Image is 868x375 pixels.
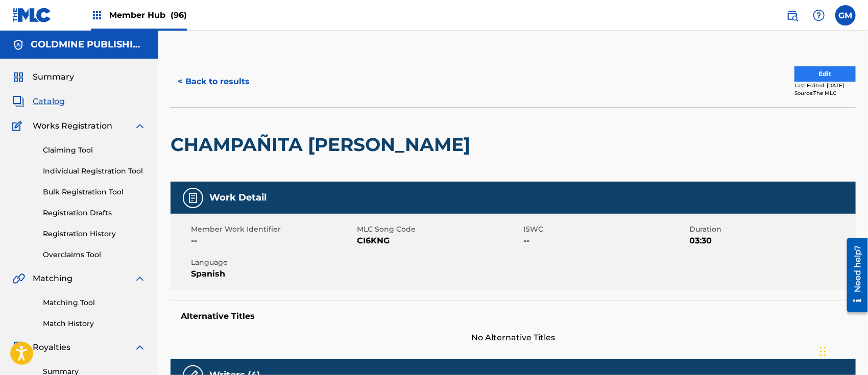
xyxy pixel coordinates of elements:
[12,95,65,108] a: CatalogCatalog
[782,5,803,26] a: Public Search
[12,71,25,83] img: Summary
[43,187,146,197] a: Bulk Registration Tool
[835,5,856,26] div: User Menu
[171,10,187,20] span: (96)
[187,192,199,204] img: Work Detail
[33,95,65,108] span: Catalog
[12,95,25,108] img: Catalog
[43,145,146,156] a: Claiming Tool
[794,82,856,89] div: Last Edited: [DATE]
[33,272,73,285] span: Matching
[43,208,146,218] a: Registration Drafts
[690,224,854,235] span: Duration
[33,341,70,354] span: Royalties
[209,192,267,204] h5: Work Detail
[191,268,355,280] span: Spanish
[191,224,355,235] span: Member Work Identifier
[171,69,257,94] button: < Back to results
[820,336,826,367] div: Drag
[12,8,52,22] img: MLC Logo
[31,39,146,51] h5: GOLDMINE PUBLISHING LLC
[12,39,25,51] img: Accounts
[523,224,687,235] span: ISWC
[134,341,146,354] img: expand
[43,249,146,260] a: Overclaims Tool
[191,235,355,247] span: --
[43,318,146,329] a: Match History
[357,235,521,247] span: CI6KNG
[181,311,846,321] h5: Alternative Titles
[817,326,868,375] iframe: Chat Widget
[33,71,74,83] span: Summary
[12,71,74,83] a: SummarySummary
[809,5,829,26] div: Help
[43,166,146,177] a: Individual Registration Tool
[839,234,868,316] iframe: Resource Center
[690,235,854,247] span: 03:30
[523,235,687,247] span: --
[786,9,799,21] img: search
[43,229,146,239] a: Registration History
[33,120,112,132] span: Works Registration
[794,89,856,97] div: Source: The MLC
[12,120,26,132] img: Works Registration
[109,9,187,21] span: Member Hub
[357,224,521,235] span: MLC Song Code
[813,9,825,21] img: help
[91,9,103,21] img: Top Rightsholders
[171,133,475,156] h2: CHAMPAÑITA [PERSON_NAME]
[794,66,856,82] button: Edit
[12,341,25,354] img: Royalties
[134,272,146,285] img: expand
[171,332,856,344] span: No Alternative Titles
[191,257,355,268] span: Language
[134,120,146,132] img: expand
[12,272,25,285] img: Matching
[43,297,146,308] a: Matching Tool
